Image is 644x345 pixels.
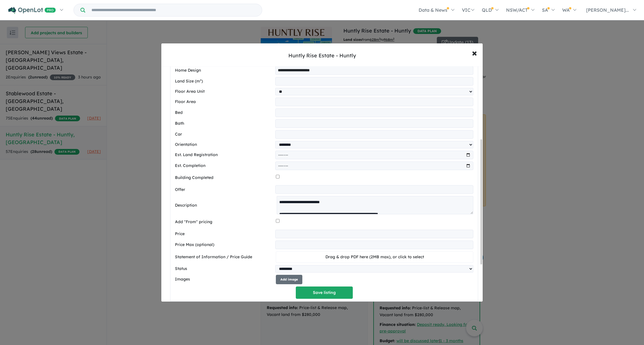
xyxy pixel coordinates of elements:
[175,202,274,209] label: Description
[175,109,273,116] label: Bed
[175,67,273,74] label: Home Design
[276,275,302,284] button: Add image
[8,7,56,14] img: Openlot PRO Logo White
[288,52,356,59] div: Huntly Rise Estate - Huntly
[175,219,274,225] label: Add "From" pricing
[175,254,274,261] label: Statement of Information / Price Guide
[296,287,353,299] button: Save listing
[86,4,261,16] input: Try estate name, suburb, builder or developer
[325,254,424,259] span: Drag & drop PDF here (2MB max), or click to select
[175,265,273,272] label: Status
[175,174,274,181] label: Building Completed
[175,88,273,95] label: Floor Area Unit
[472,47,477,59] span: ×
[175,276,274,283] label: Images
[175,186,273,193] label: Offer
[175,78,273,85] label: Land Size (m²)
[175,162,273,169] label: Est. Completion
[175,241,273,248] label: Price Max (optional)
[175,231,273,237] label: Price
[175,141,273,148] label: Orientation
[586,7,629,13] span: [PERSON_NAME]...
[175,120,273,127] label: Bath
[175,152,273,158] label: Est. Land Registration
[175,131,273,138] label: Car
[175,98,273,105] label: Floor Area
